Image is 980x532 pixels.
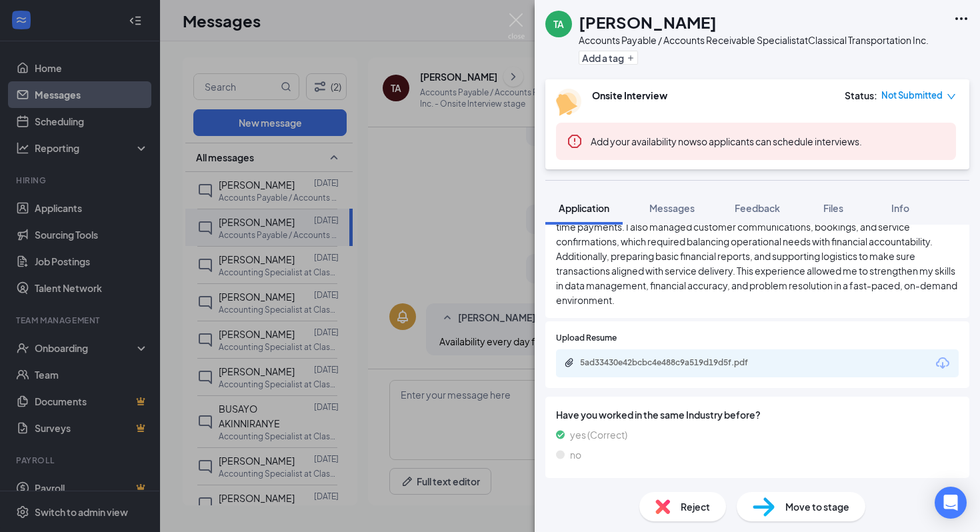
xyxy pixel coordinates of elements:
[785,499,849,514] span: Move to stage
[627,54,635,62] svg: Plus
[881,89,943,102] span: Not Submitted
[553,17,564,31] div: TA
[681,499,710,514] span: Reject
[947,92,956,101] span: down
[649,202,695,214] span: Messages
[579,11,717,33] h1: [PERSON_NAME]
[953,11,969,27] svg: Ellipses
[735,202,780,214] span: Feedback
[891,202,909,214] span: Info
[579,33,929,47] div: Accounts Payable / Accounts Receivable Specialist at Classical Transportation Inc.
[570,427,627,442] span: yes (Correct)
[845,89,877,102] div: Status :
[556,407,959,422] span: Have you worked in the same Industry before?
[556,175,959,307] span: In my previous role in the transportation industry, I was responsible for supporting both adminis...
[935,355,951,371] svg: Download
[591,135,697,148] button: Add your availability now
[580,357,767,368] div: 5ad33430e42bcbc4e488c9a519d19d5f.pdf
[935,487,967,519] div: Open Intercom Messenger
[823,202,843,214] span: Files
[559,202,609,214] span: Application
[592,89,667,101] b: Onsite Interview
[564,357,780,370] a: Paperclip5ad33430e42bcbc4e488c9a519d19d5f.pdf
[556,332,617,345] span: Upload Resume
[567,133,583,149] svg: Error
[591,135,862,147] span: so applicants can schedule interviews.
[579,51,638,65] button: PlusAdd a tag
[570,447,581,462] span: no
[564,357,575,368] svg: Paperclip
